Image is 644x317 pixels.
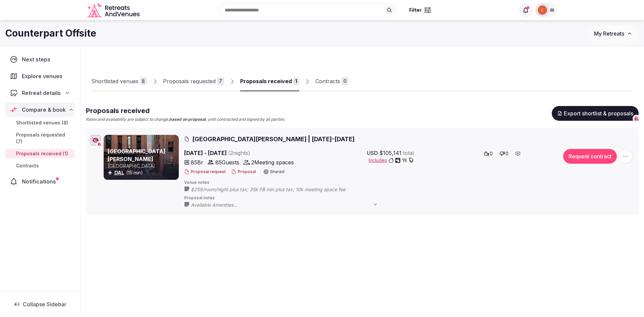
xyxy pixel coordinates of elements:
span: Shared [270,170,284,174]
span: 2 Meeting spaces [251,158,294,166]
span: USD [367,149,378,157]
span: Notifications [22,177,59,186]
a: Proposals requested7 [163,72,224,91]
div: (15 min) [108,169,177,176]
span: 0 [490,150,493,157]
div: 0 [341,77,348,85]
button: My Retreats [588,25,639,42]
span: Venue notes [184,180,634,186]
button: Proposal [231,169,256,175]
span: Compare & book [22,106,66,114]
button: 0 [482,149,495,158]
a: Contracts [5,161,74,170]
span: My Retreats [594,30,624,37]
span: [DATE] - [DATE] [184,149,302,157]
div: Contracts [315,77,340,85]
button: Proposal request [184,169,226,175]
div: 7 [217,77,224,85]
button: Filter [405,4,435,16]
span: Retreat details [22,89,61,97]
h2: Proposals received [86,106,284,115]
span: Proposal notes [184,195,634,201]
div: 8 [140,77,147,85]
a: Shortlisted venues (8) [5,118,74,127]
button: DAL [114,169,124,176]
svg: Retreats and Venues company logo [87,3,141,18]
button: Export shortlist & proposals [552,106,639,121]
button: Collapse Sidebar [5,297,74,312]
img: Catalina [538,5,547,15]
span: [GEOGRAPHIC_DATA][PERSON_NAME] | [DATE]-[DATE] [192,135,355,143]
span: Proposals requested (7) [16,131,72,145]
span: 85 Br [191,158,203,166]
a: [GEOGRAPHIC_DATA][PERSON_NAME] [108,148,165,162]
p: Rates and availability are subject to change, , until contracted and signed by all parties [86,117,284,122]
a: Next steps [5,52,74,66]
strong: based on proposal [169,117,206,122]
span: 85 Guests [215,158,239,166]
a: Proposals received1 [240,72,299,91]
button: 0 [497,149,511,158]
div: Shortlisted venues [91,77,139,85]
a: Visit the homepage [87,3,141,18]
span: $105,141 [379,149,401,157]
p: [GEOGRAPHIC_DATA] [108,163,177,169]
a: DAL [114,170,124,175]
span: Proposals received (1) [16,150,68,157]
span: Filter [409,7,422,13]
span: Explore venues [22,72,65,80]
a: Notifications [5,174,74,189]
span: 0 [505,150,508,157]
a: Explore venues [5,69,74,83]
span: Next steps [22,55,53,63]
a: Shortlisted venues8 [91,72,147,91]
span: Available Amenities * Complimentary WiFi for IHG Rewards Club Members Hosted Evening Social Hour ... [191,202,385,208]
span: Shortlisted venues (8) [16,119,68,126]
div: Proposals requested [163,77,216,85]
div: Proposals received [240,77,292,85]
button: Request contract [563,149,617,164]
div: 1 [293,77,299,85]
span: ( 2 night s ) [228,150,250,156]
button: Includes [369,157,414,164]
span: Contracts [16,162,39,169]
a: Contracts0 [315,72,348,91]
a: Proposals received (1) [5,149,74,158]
span: Collapse Sidebar [23,301,66,308]
a: Proposals requested (7) [5,130,74,146]
span: $259/room/night plus tax; 35k FB min plus tax; 10k meeting space fee [191,186,359,193]
span: total [403,149,414,157]
h1: Counterpart Offsite [5,27,96,40]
